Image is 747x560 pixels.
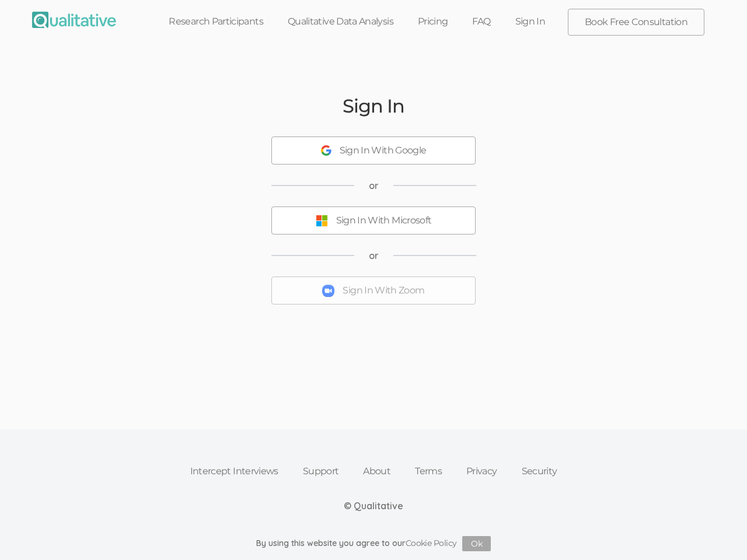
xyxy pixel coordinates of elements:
[406,9,460,34] a: Pricing
[343,96,404,116] h2: Sign In
[568,9,704,35] a: Book Free Consultation
[316,215,328,227] img: Sign In With Microsoft
[406,538,457,548] a: Cookie Policy
[256,536,491,551] div: By using this website you agree to our
[460,9,502,34] a: FAQ
[321,145,331,156] img: Sign In With Google
[369,179,379,192] span: or
[156,9,275,34] a: Research Participants
[271,136,476,164] button: Sign In With Google
[403,459,454,484] a: Terms
[689,504,747,560] iframe: Chat Widget
[336,214,432,228] div: Sign In With Microsoft
[340,144,427,157] div: Sign In With Google
[343,284,424,297] div: Sign In With Zoom
[351,459,403,484] a: About
[322,285,334,297] img: Sign In With Zoom
[275,9,406,34] a: Qualitative Data Analysis
[369,249,379,262] span: or
[178,459,291,484] a: Intercept Interviews
[454,459,509,484] a: Privacy
[462,536,491,551] button: Ok
[509,459,570,484] a: Security
[344,499,403,513] div: © Qualitative
[503,9,558,34] a: Sign In
[291,459,351,484] a: Support
[271,276,476,304] button: Sign In With Zoom
[271,206,476,235] button: Sign In With Microsoft
[32,12,116,28] img: Qualitative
